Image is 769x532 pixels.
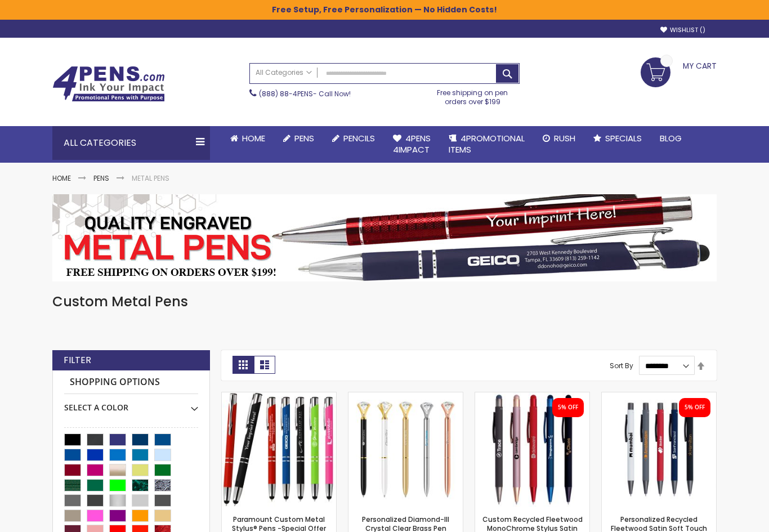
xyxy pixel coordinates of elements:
label: Sort By [610,361,633,370]
img: Custom Recycled Fleetwood MonoChrome Stylus Satin Soft Touch Gel Pen [475,392,589,507]
span: Rush [554,132,575,144]
a: Blog [651,126,691,151]
span: All Categories [256,68,312,77]
a: Home [52,173,71,183]
a: Paramount Custom Metal Stylus® Pens -Special Offer [222,392,336,401]
span: Pencils [343,132,375,144]
a: Pens [93,173,109,183]
h1: Custom Metal Pens [52,293,717,311]
a: Specials [584,126,651,151]
span: Blog [660,132,682,144]
a: Pens [274,126,323,151]
strong: Metal Pens [132,173,169,183]
span: Home [242,132,265,144]
span: Specials [605,132,642,144]
strong: Grid [233,356,254,374]
img: Personalized Recycled Fleetwood Satin Soft Touch Gel Click Pen [602,392,716,507]
span: 4Pens 4impact [393,132,431,155]
div: Select A Color [64,394,198,413]
a: Custom Recycled Fleetwood MonoChrome Stylus Satin Soft Touch Gel Pen [475,392,589,401]
a: Pencils [323,126,384,151]
a: 4Pens4impact [384,126,440,163]
a: Personalized Recycled Fleetwood Satin Soft Touch Gel Click Pen [602,392,716,401]
img: Paramount Custom Metal Stylus® Pens -Special Offer [222,392,336,507]
strong: Shopping Options [64,370,198,395]
span: - Call Now! [259,89,351,99]
a: Home [221,126,274,151]
img: Metal Pens [52,194,717,281]
div: All Categories [52,126,210,160]
span: Pens [294,132,314,144]
strong: Filter [64,354,91,366]
div: Free shipping on pen orders over $199 [426,84,520,106]
a: All Categories [250,64,318,82]
img: Personalized Diamond-III Crystal Clear Brass Pen [348,392,463,507]
a: Wishlist [660,26,705,34]
img: 4Pens Custom Pens and Promotional Products [52,66,165,102]
a: Personalized Diamond-III Crystal Clear Brass Pen [348,392,463,401]
a: Rush [534,126,584,151]
span: 4PROMOTIONAL ITEMS [449,132,525,155]
a: (888) 88-4PENS [259,89,313,99]
div: 5% OFF [685,404,705,412]
a: 4PROMOTIONALITEMS [440,126,534,163]
div: 5% OFF [558,404,578,412]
